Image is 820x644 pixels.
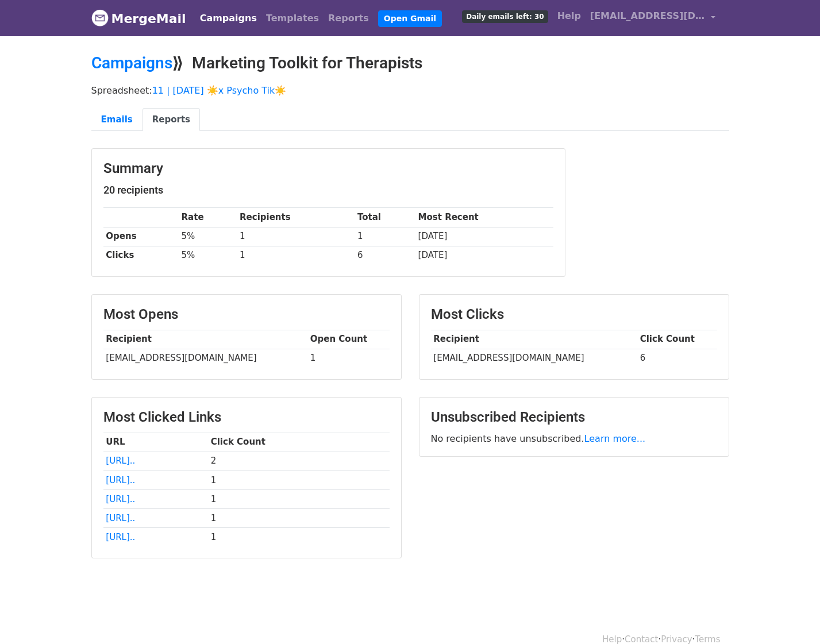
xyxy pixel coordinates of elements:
[431,409,717,426] h3: Unsubscribed Recipients
[106,494,135,504] a: [URL]..
[637,349,717,368] td: 6
[103,160,553,177] h3: Summary
[103,433,208,452] th: URL
[179,246,237,265] td: 5%
[106,456,135,466] a: [URL]..
[106,532,135,542] a: [URL]..
[462,10,548,23] span: Daily emails left: 30
[378,10,442,27] a: Open Gmail
[91,53,729,73] h2: ⟫ Marketing Toolkit for Therapists
[355,246,415,265] td: 6
[431,330,637,349] th: Recipient
[637,330,717,349] th: Click Count
[763,589,820,644] iframe: Chat Widget
[415,208,553,227] th: Most Recent
[106,513,135,523] a: [URL]..
[103,306,390,323] h3: Most Opens
[307,330,390,349] th: Open Count
[307,349,390,368] td: 1
[415,246,553,265] td: [DATE]
[590,9,705,23] span: [EMAIL_ADDRESS][DOMAIN_NAME]
[324,7,374,30] a: Reports
[237,208,355,227] th: Recipients
[208,433,390,452] th: Click Count
[106,475,135,485] a: [URL]..
[431,433,717,445] p: No recipients have unsubscribed.
[261,7,324,30] a: Templates
[91,84,729,97] p: Spreadsheet:
[355,227,415,246] td: 1
[179,227,237,246] td: 5%
[431,306,717,323] h3: Most Clicks
[237,246,355,265] td: 1
[91,6,186,30] a: MergeMail
[152,85,287,96] a: 11 | [DATE] ☀️x Psycho Tik☀️
[415,227,553,246] td: [DATE]
[237,227,355,246] td: 1
[431,349,637,368] td: [EMAIL_ADDRESS][DOMAIN_NAME]
[208,452,390,471] td: 2
[208,528,390,547] td: 1
[355,208,415,227] th: Total
[143,108,200,132] a: Reports
[208,508,390,527] td: 1
[91,9,109,26] img: MergeMail logo
[91,108,143,132] a: Emails
[208,471,390,489] td: 1
[586,5,720,32] a: [EMAIL_ADDRESS][DOMAIN_NAME]
[103,246,179,265] th: Clicks
[91,53,172,72] a: Campaigns
[103,349,307,368] td: [EMAIL_ADDRESS][DOMAIN_NAME]
[195,7,261,30] a: Campaigns
[103,227,179,246] th: Opens
[457,5,552,28] a: Daily emails left: 30
[208,489,390,508] td: 1
[584,433,646,444] a: Learn more...
[103,184,553,196] h5: 20 recipients
[553,5,586,28] a: Help
[179,208,237,227] th: Rate
[103,409,390,426] h3: Most Clicked Links
[103,330,307,349] th: Recipient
